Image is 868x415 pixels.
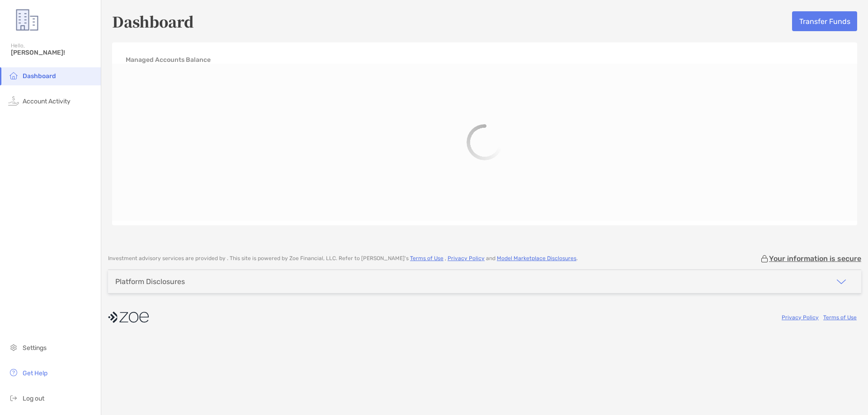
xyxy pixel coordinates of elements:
img: household icon [8,70,19,81]
a: Model Marketplace Disclosures [497,255,576,261]
span: Log out [23,395,44,402]
img: settings icon [8,342,19,353]
span: [PERSON_NAME]! [11,49,95,56]
img: get-help icon [8,367,19,378]
a: Privacy Policy [782,314,819,321]
img: icon arrow [836,276,847,287]
span: Get Help [23,369,47,377]
img: activity icon [8,95,19,106]
span: Settings [23,344,47,352]
a: Terms of Use [823,314,857,321]
h5: Dashboard [112,11,194,32]
p: Your information is secure [769,254,861,263]
span: Dashboard [23,72,56,80]
img: company logo [108,307,149,327]
img: Zoe Logo [11,4,43,36]
a: Terms of Use [410,255,443,261]
p: Investment advisory services are provided by . This site is powered by Zoe Financial, LLC. Refer ... [108,255,578,262]
button: Transfer Funds [792,11,857,31]
h4: Managed Accounts Balance [126,56,211,64]
img: logout icon [8,392,19,403]
span: Account Activity [23,98,71,105]
a: Privacy Policy [448,255,485,261]
div: Platform Disclosures [115,277,185,286]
